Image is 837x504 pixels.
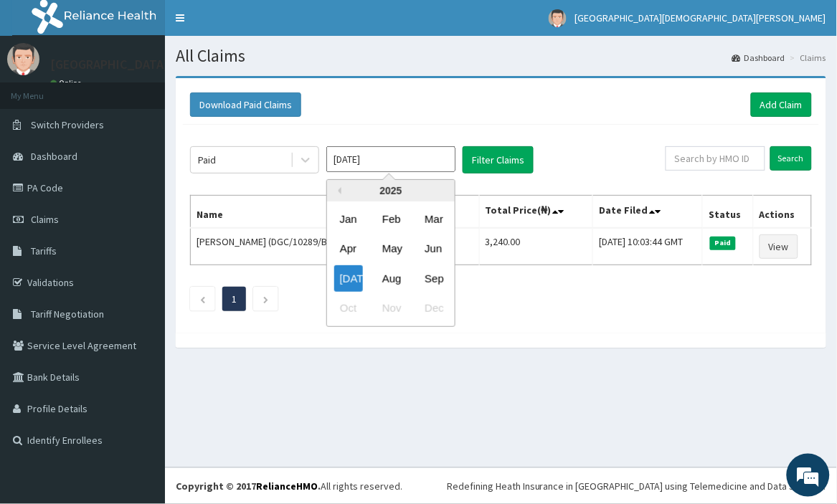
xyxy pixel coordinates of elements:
img: User Image [549,9,567,27]
p: [GEOGRAPHIC_DATA][DEMOGRAPHIC_DATA][PERSON_NAME] [50,58,389,71]
img: User Image [7,43,39,75]
div: Choose May 2025 [377,236,405,262]
span: We're online! [83,157,198,302]
input: Search [770,146,812,171]
a: Page 1 is your current page [232,293,237,305]
img: d_794563401_company_1708531726252_794563401 [27,72,58,108]
div: Choose March 2025 [419,206,448,232]
textarea: Type your message and hit 'Enter' [7,345,273,395]
footer: All rights reserved. [165,467,837,504]
button: Previous Year [334,187,341,194]
a: View [760,234,798,259]
div: Choose April 2025 [334,236,363,262]
th: Status [703,196,754,229]
a: Online [50,78,85,88]
div: Paid [198,153,216,167]
div: Choose July 2025 [334,265,363,292]
button: Download Paid Claims [190,92,301,117]
div: Chat with us now [75,80,241,99]
li: Claims [787,52,826,64]
div: Choose January 2025 [334,206,363,232]
span: Paid [710,237,736,249]
div: 2025 [327,180,455,201]
th: Total Price(₦) [479,196,593,229]
td: [DATE] 10:03:44 GMT [593,228,703,265]
button: Filter Claims [463,146,534,173]
span: Switch Providers [31,118,104,131]
a: RelianceHMO [256,480,318,493]
span: [GEOGRAPHIC_DATA][DEMOGRAPHIC_DATA][PERSON_NAME] [575,11,826,24]
th: Date Filed [593,196,703,229]
div: Choose February 2025 [377,206,405,232]
td: [PERSON_NAME] (DGC/10289/B) [191,228,357,265]
input: Select Month and Year [326,146,455,172]
td: 3,240.00 [479,228,593,265]
div: Redefining Heath Insurance in [GEOGRAPHIC_DATA] using Telemedicine and Data Science! [447,479,826,493]
span: Tariffs [31,244,57,257]
span: Dashboard [31,150,77,163]
span: Tariff Negotiation [31,308,104,320]
div: Minimize live chat window [235,7,270,42]
span: Claims [31,213,59,226]
a: Previous page [199,293,206,305]
th: Name [191,196,357,229]
div: Choose June 2025 [419,236,448,262]
a: Next page [263,293,269,305]
h1: All Claims [176,47,826,65]
th: Actions [753,196,811,229]
a: Dashboard [732,52,785,64]
strong: Copyright © 2017 . [176,480,321,493]
input: Search by HMO ID [666,146,765,171]
div: Choose August 2025 [377,265,405,292]
div: month 2025-07 [327,204,455,323]
div: Choose September 2025 [419,265,448,292]
a: Add Claim [751,92,812,117]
